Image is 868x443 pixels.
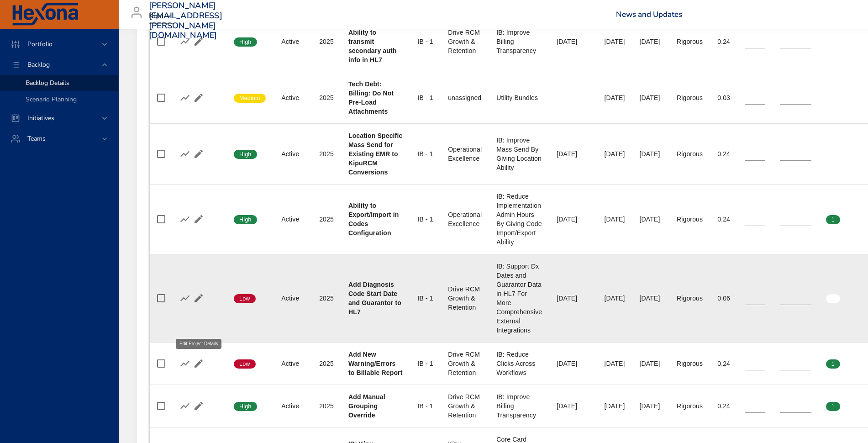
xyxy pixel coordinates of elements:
div: Rigorous [677,93,703,102]
span: 1 [826,402,840,411]
span: Backlog [20,60,57,69]
div: [DATE] [557,215,589,224]
div: Active [281,401,305,411]
button: Edit Project Details [192,357,205,370]
div: [DATE] [557,359,589,368]
span: 0 [826,38,840,46]
span: High [234,150,257,158]
b: Add Manual Grouping Override [348,393,385,419]
b: Billing: POC - Ability to transmit secondary auth info in HL7 [348,20,397,63]
div: Operational Excellence [448,145,482,163]
div: Active [281,37,305,46]
span: Low [234,295,256,303]
div: [DATE] [557,149,589,158]
div: IB: Improve Billing Transparency [496,392,542,420]
div: IB: Improve Billing Transparency [496,28,542,55]
b: Location Specific Mass Send for Existing EMR to KipuRCM Conversions [348,132,402,176]
span: 1 [826,216,840,224]
div: 0.24 [717,359,730,368]
span: High [234,216,257,224]
div: Active [281,149,305,158]
button: Show Burnup [178,91,192,105]
div: Kipu [149,9,174,24]
b: Add Diagnosis Code Start Date and Guarantor to HL7 [348,281,401,316]
span: Portfolio [20,40,60,48]
b: Add New Warning/Errors to Billable Report [348,351,403,376]
div: 0.03 [717,93,730,102]
div: IB - 1 [417,215,433,224]
div: Active [281,294,305,303]
div: IB - 1 [417,37,433,46]
div: IB: Reduce Clicks Across Workflows [496,350,542,377]
div: [DATE] [640,93,662,102]
div: Drive RCM Growth & Retention [448,285,482,312]
div: Rigorous [677,359,703,368]
div: [DATE] [557,37,589,46]
div: 0.24 [717,401,730,411]
span: Medium [234,94,266,102]
a: News and Updates [616,9,682,20]
div: Active [281,93,305,102]
div: Rigorous [677,149,703,158]
div: IB - 1 [417,359,433,368]
div: Drive RCM Growth & Retention [448,350,482,377]
div: 2025 [319,149,334,158]
button: Edit Project Details [192,91,205,105]
div: [DATE] [605,294,625,303]
div: 0.24 [717,37,730,46]
span: 0 [826,94,840,102]
div: [DATE] [640,359,662,368]
div: [DATE] [640,37,662,46]
div: [DATE] [640,294,662,303]
div: 2025 [319,401,334,411]
div: [DATE] [640,149,662,158]
div: 2025 [319,359,334,368]
div: IB - 1 [417,294,433,303]
span: Backlog Details [26,79,69,87]
div: Active [281,359,305,368]
div: 2025 [319,294,334,303]
span: Initiatives [20,114,62,122]
div: [DATE] [557,401,589,411]
div: [DATE] [605,215,625,224]
button: Show Burnup [178,399,192,413]
div: 2025 [319,37,334,46]
div: 2025 [319,215,334,224]
div: IB: Support Dx Dates and Guarantor Data in HL7 For More Comprehensive External Integrations [496,262,542,335]
div: [DATE] [605,359,625,368]
button: Show Burnup [178,357,192,370]
b: Tech Debt: Billing: Do Not Pre-Load Attachments [348,80,394,115]
div: Operational Excellence [448,210,482,228]
button: Show Burnup [178,291,192,305]
div: Rigorous [677,294,703,303]
span: 1 [826,360,840,368]
span: High [234,38,257,46]
div: 0.06 [717,294,730,303]
span: Low [234,360,256,368]
div: [DATE] [640,215,662,224]
button: Edit Project Details [192,399,205,413]
div: [DATE] [557,294,589,303]
img: Hexona [11,3,79,26]
h3: [PERSON_NAME][EMAIL_ADDRESS][PERSON_NAME][DOMAIN_NAME] [149,1,222,40]
div: Active [281,215,305,224]
div: Rigorous [677,215,703,224]
div: 0.24 [717,149,730,158]
span: Scenario Planning [26,95,77,104]
div: Utility Bundles [496,93,542,102]
button: Show Burnup [178,147,192,161]
div: Rigorous [677,37,703,46]
div: IB - 1 [417,93,433,102]
button: Edit Project Details [192,147,205,161]
span: 0 [826,295,840,303]
span: Teams [20,134,53,143]
div: [DATE] [605,37,625,46]
span: High [234,402,257,411]
div: IB: Improve Mass Send By Giving Location Ability [496,136,542,172]
button: Show Burnup [178,212,192,226]
div: [DATE] [605,93,625,102]
button: Edit Project Details [192,212,205,226]
div: [DATE] [605,149,625,158]
div: IB - 1 [417,401,433,411]
div: 0.24 [717,215,730,224]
